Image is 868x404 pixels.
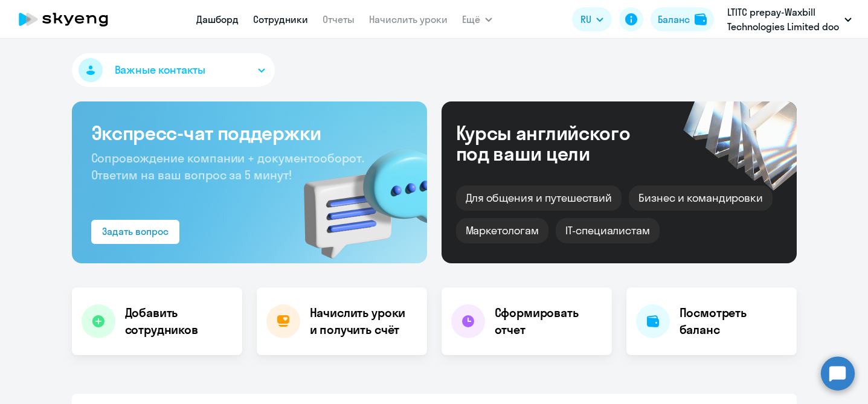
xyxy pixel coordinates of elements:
button: RU [572,7,612,31]
div: Задать вопрос [102,224,169,239]
div: Бизнес и командировки [629,185,773,211]
a: Начислить уроки [369,13,448,25]
button: LTITC prepay-Waxbill Technologies Limited doo [GEOGRAPHIC_DATA], АНДРОМЕДА ЛАБ, ООО [721,5,858,34]
div: Баланс [658,12,690,27]
div: Маркетологам [456,218,548,243]
p: LTITC prepay-Waxbill Technologies Limited doo [GEOGRAPHIC_DATA], АНДРОМЕДА ЛАБ, ООО [727,5,840,34]
a: Дашборд [196,13,239,25]
h4: Добавить сотрудников [125,304,233,338]
button: Задать вопрос [91,220,179,244]
img: balance [695,13,707,25]
h4: Сформировать отчет [495,304,602,338]
h3: Экспресс-чат поддержки [91,121,408,145]
a: Сотрудники [253,13,308,25]
h4: Посмотреть баланс [680,304,787,338]
h4: Начислить уроки и получить счёт [310,304,415,338]
div: Для общения и путешествий [456,185,622,211]
div: Курсы английского под ваши цели [456,123,663,164]
span: Сопровождение компании + документооборот. Ответим на ваш вопрос за 5 минут! [91,150,364,182]
div: IT-специалистам [556,218,660,243]
span: Важные контакты [115,62,205,78]
button: Важные контакты [72,53,275,87]
span: RU [580,12,591,27]
img: bg-img [286,127,427,263]
span: Ещё [462,12,480,27]
button: Балансbalance [651,7,714,31]
button: Ещё [462,7,492,31]
a: Отчеты [323,13,355,25]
